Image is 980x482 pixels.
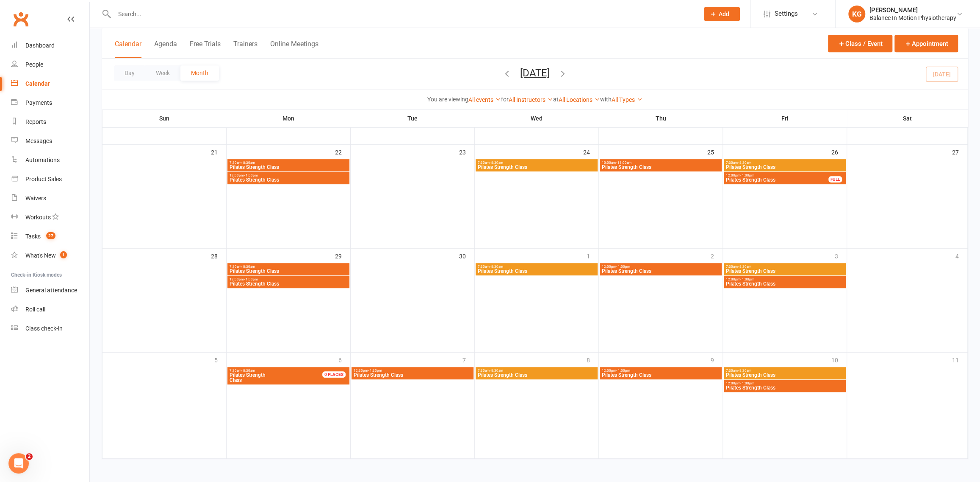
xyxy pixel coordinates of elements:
[11,55,89,74] a: People
[869,14,956,22] div: Balance In Motion Physiotherapy
[8,453,29,474] iframe: Intercom live chat
[25,287,77,294] div: General attendance
[616,369,630,373] span: - 1:00pm
[102,109,227,127] th: Sun
[468,96,501,103] a: All events
[338,353,350,367] div: 6
[725,385,844,390] span: Pilates Strength Class
[241,161,255,165] span: - 8:30am
[244,277,258,281] span: - 1:00pm
[738,161,751,165] span: - 8:30am
[11,246,89,265] a: What's New1
[11,227,89,246] a: Tasks 27
[229,369,332,373] span: 7:30am
[711,353,723,367] div: 9
[725,161,844,165] span: 7:30am
[335,145,350,159] div: 22
[25,325,63,332] div: Class check-in
[230,372,266,378] span: Pilates Strength
[11,132,89,151] a: Messages
[112,8,693,20] input: Search...
[11,300,89,319] a: Roll call
[725,369,844,373] span: 7:30am
[11,93,89,112] a: Payments
[211,145,226,159] div: 21
[241,369,255,373] span: - 8:30am
[711,249,723,263] div: 2
[270,40,318,58] button: Online Meetings
[601,369,720,373] span: 12:00pm
[775,4,798,23] span: Settings
[501,96,509,103] strong: for
[740,277,754,281] span: - 1:00pm
[227,109,351,127] th: Mon
[601,269,720,274] span: Pilates Strength Class
[894,35,958,52] button: Appointment
[477,373,596,378] span: Pilates Strength Class
[738,265,751,269] span: - 8:30am
[233,40,257,58] button: Trainers
[154,40,177,58] button: Agenda
[353,373,472,378] span: Pilates Strength Class
[25,233,41,240] div: Tasks
[114,65,145,81] button: Day
[229,281,348,286] span: Pilates Strength Class
[190,40,221,58] button: Free Trials
[828,176,842,182] div: FULL
[115,40,141,58] button: Calendar
[601,165,720,170] span: Pilates Strength Class
[462,353,474,367] div: 7
[241,265,255,269] span: - 8:30am
[490,265,503,269] span: - 8:30am
[11,74,89,93] a: Calendar
[25,214,51,221] div: Workouts
[25,61,43,68] div: People
[25,176,62,182] div: Product Sales
[11,319,89,338] a: Class kiosk mode
[707,145,723,159] div: 25
[723,109,847,127] th: Fri
[587,249,598,263] div: 1
[25,306,45,313] div: Roll call
[490,161,503,165] span: - 8:30am
[229,269,348,274] span: Pilates Strength Class
[60,251,67,258] span: 1
[509,96,553,103] a: All Instructors
[719,11,729,17] span: Add
[848,6,865,22] div: KG
[351,109,475,127] th: Tue
[601,373,720,378] span: Pilates Strength Class
[952,145,967,159] div: 27
[368,369,382,373] span: - 1:30pm
[459,145,474,159] div: 23
[353,369,472,373] span: 12:30pm
[553,96,559,103] strong: at
[477,369,596,373] span: 7:30am
[229,174,348,177] span: 12:00pm
[740,174,754,177] span: - 1:00pm
[740,381,754,385] span: - 1:00pm
[831,145,847,159] div: 26
[11,189,89,208] a: Waivers
[616,161,631,165] span: - 11:00am
[211,249,226,263] div: 28
[583,145,598,159] div: 24
[828,35,892,52] button: Class / Event
[738,369,751,373] span: - 8:30am
[26,453,33,460] span: 2
[229,161,348,165] span: 7:30am
[229,165,348,170] span: Pilates Strength Class
[322,371,346,378] div: 0 PLACES
[600,96,612,103] strong: with
[835,249,847,263] div: 3
[229,373,332,383] span: Class
[725,174,829,177] span: 12:00pm
[725,381,844,385] span: 12:00pm
[725,373,844,378] span: Pilates Strength Class
[427,96,468,103] strong: You are viewing
[725,269,844,274] span: Pilates Strength Class
[612,96,642,103] a: All Types
[490,369,503,373] span: - 8:30am
[704,7,740,21] button: Add
[229,277,348,281] span: 12:00pm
